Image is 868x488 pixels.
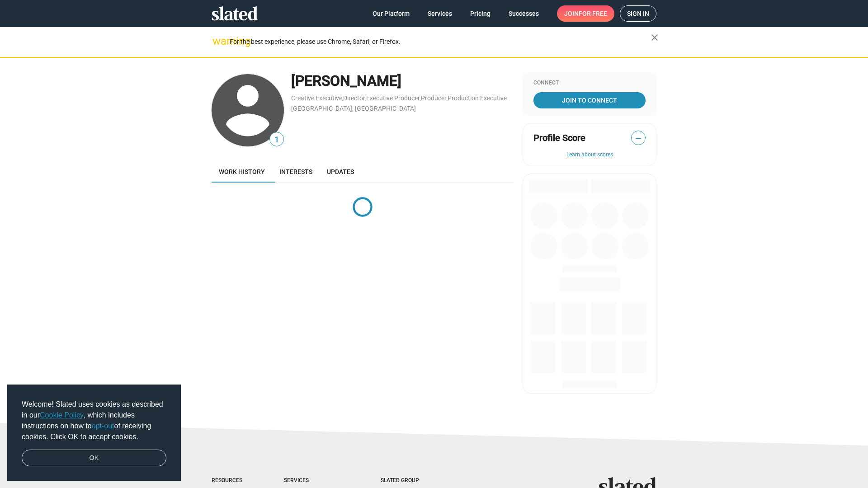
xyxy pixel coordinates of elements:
span: Work history [219,168,265,175]
div: Services [284,477,344,484]
mat-icon: close [649,32,660,43]
a: Production Executive [448,94,507,102]
a: Updates [320,161,361,183]
a: Services [420,5,459,22]
div: [PERSON_NAME] [291,71,514,91]
span: Updates [327,168,354,175]
a: Creative Executive [291,94,342,102]
a: Executive Producer [366,94,420,102]
span: Sign in [627,6,649,21]
button: Learn about scores [533,151,646,159]
div: For the best experience, please use Chrome, Safari, or Firefox. [230,36,651,48]
span: Interests [279,168,312,175]
mat-icon: warning [212,36,223,47]
span: 1 [270,134,283,146]
a: Our Platform [365,5,417,22]
span: Welcome! Slated uses cookies as described in our , which includes instructions on how to of recei... [22,399,166,442]
a: Pricing [463,5,498,22]
span: , [365,96,366,101]
div: cookieconsent [7,385,181,481]
span: Pricing [470,5,491,22]
span: Successes [509,5,539,22]
span: Profile Score [533,132,585,144]
span: Join To Connect [535,92,644,108]
a: opt-out [92,422,114,430]
span: Join [564,5,607,22]
a: Join To Connect [533,92,646,108]
a: [GEOGRAPHIC_DATA], [GEOGRAPHIC_DATA] [291,105,416,112]
a: Director [343,94,365,102]
a: Sign in [620,5,656,22]
div: Connect [533,80,646,87]
div: Resources [212,477,248,484]
span: — [632,132,645,144]
span: , [447,96,448,101]
a: dismiss cookie message [22,450,166,467]
a: Interests [272,161,320,183]
span: , [420,96,421,101]
span: for free [579,5,607,22]
a: Work history [212,161,272,183]
a: Successes [501,5,546,22]
span: Services [428,5,452,22]
a: Producer [421,94,447,102]
div: Slated Group [381,477,442,484]
a: Cookie Policy [40,411,84,419]
a: Joinfor free [557,5,614,22]
span: , [342,96,343,101]
span: Our Platform [373,5,410,22]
